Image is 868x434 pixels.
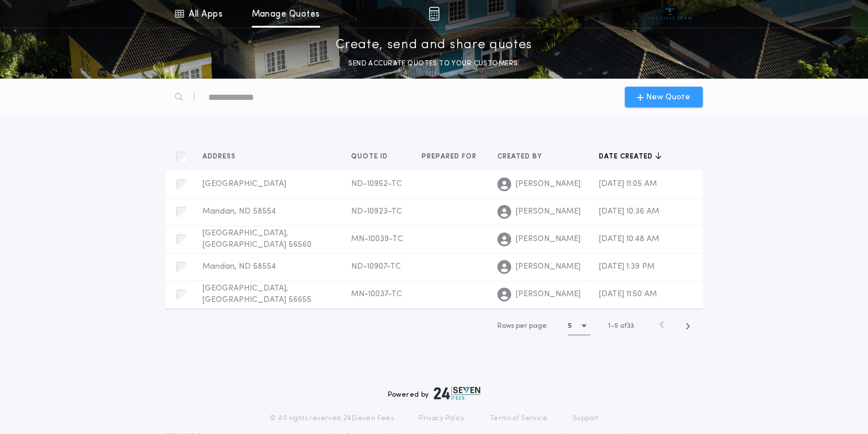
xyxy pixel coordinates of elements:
[599,235,659,243] span: [DATE] 10:48 AM
[351,235,403,243] span: MN-10039-TC
[599,180,657,188] span: [DATE] 11:05 AM
[568,317,590,335] button: 5
[614,323,618,330] span: 5
[599,290,657,299] span: [DATE] 11:50 AM
[351,207,402,216] span: ND-10923-TC
[203,180,286,188] span: [GEOGRAPHIC_DATA]
[516,234,581,245] span: [PERSON_NAME]
[336,36,532,55] p: Create, send and share quotes
[497,151,551,162] button: Created by
[516,206,581,218] span: [PERSON_NAME]
[203,262,276,271] span: Mandan, ND 58554
[608,323,610,330] span: 1
[434,386,481,400] img: logo
[490,414,547,423] a: Terms of Service
[599,152,655,161] span: Date created
[270,414,394,423] p: © All rights reserved. 24|Seven Fees
[516,179,581,190] span: [PERSON_NAME]
[203,207,276,216] span: Mandan, ND 58554
[599,207,659,216] span: [DATE] 10:36 AM
[573,414,598,423] a: Support
[422,152,479,161] span: Prepared for
[429,7,439,21] img: img
[351,262,401,271] span: ND-10907-TC
[351,290,402,299] span: MN-10037-TC
[351,152,390,161] span: Quote ID
[203,229,312,249] span: [GEOGRAPHIC_DATA], [GEOGRAPHIC_DATA] 56560
[497,323,548,330] span: Rows per page:
[516,261,581,273] span: [PERSON_NAME]
[497,152,544,161] span: Created by
[625,87,703,107] button: New Quote
[351,180,402,188] span: ND-10952-TC
[388,386,481,400] div: Powered by
[351,151,396,162] button: Quote ID
[348,58,519,69] p: SEND ACCURATE QUOTES TO YOUR CUSTOMERS.
[516,289,581,300] span: [PERSON_NAME]
[648,8,691,20] img: vs-icon
[599,151,661,162] button: Date created
[599,262,655,271] span: [DATE] 1:39 PM
[203,151,244,162] button: Address
[568,320,572,332] h1: 5
[203,284,312,304] span: [GEOGRAPHIC_DATA], [GEOGRAPHIC_DATA] 56655
[620,321,634,331] span: of 33
[419,414,465,423] a: Privacy Policy
[646,91,690,103] span: New Quote
[203,152,238,161] span: Address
